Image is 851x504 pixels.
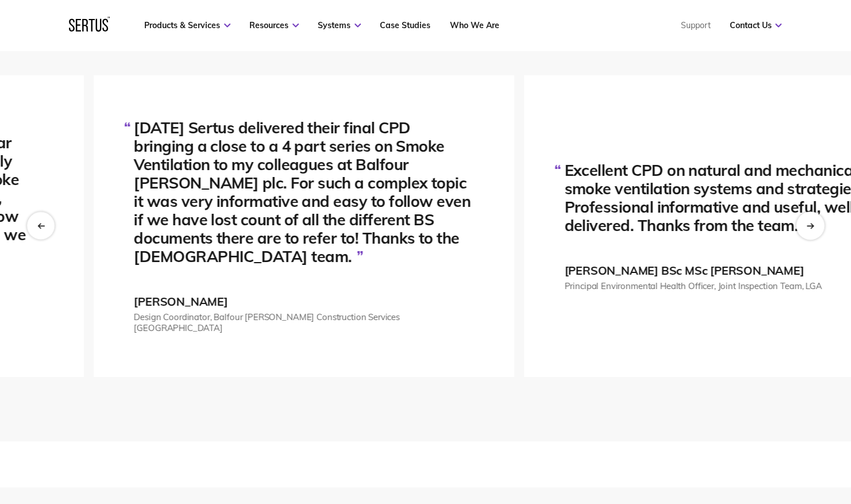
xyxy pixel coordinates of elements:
a: Support [680,20,710,30]
a: Products & Services [144,20,230,30]
a: Contact Us [729,20,781,30]
iframe: Chat Widget [644,371,851,504]
div: Next slide [796,212,824,240]
div: Design Coordinator, Balfour [PERSON_NAME] Construction Services [GEOGRAPHIC_DATA] [134,311,473,333]
a: Case Studies [380,20,430,30]
div: [PERSON_NAME] BSc MSc [PERSON_NAME] [564,263,804,278]
div: Previous slide [27,212,55,240]
div: Principal Environmental Health Officer, Joint Inspection Team, LGA [564,280,822,291]
a: Systems [318,20,361,30]
a: Who We Are [449,20,499,30]
div: [DATE] Sertus delivered their final CPD bringing a close to a 4 part series on Smoke Ventilation ... [134,118,473,266]
a: Resources [249,20,299,30]
div: [PERSON_NAME] [134,294,228,309]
